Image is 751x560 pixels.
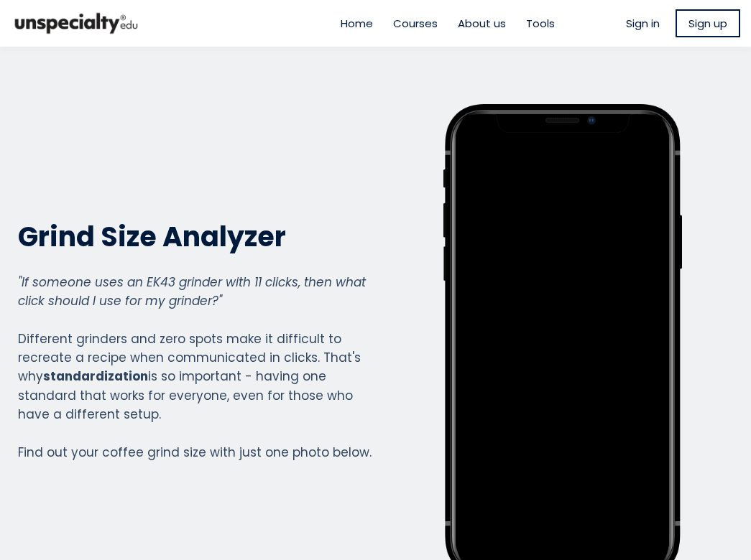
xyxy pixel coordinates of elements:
a: Sign up [676,9,740,37]
a: Sign in [626,15,660,32]
img: bc390a18feecddb333977e298b3a00a1.png [11,7,142,39]
span: Sign up [688,15,727,32]
a: About us [458,15,506,32]
div: Different grinders and zero spots make it difficult to recreate a recipe when communicated in cli... [18,273,374,462]
h2: Grind Size Analyzer [18,219,374,254]
a: Courses [393,15,438,32]
em: "If someone uses an EK43 grinder with 11 clicks, then what click should I use for my grinder?" [18,274,366,309]
a: Home [341,15,373,32]
a: Tools [526,15,555,32]
strong: standardization [43,368,148,385]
